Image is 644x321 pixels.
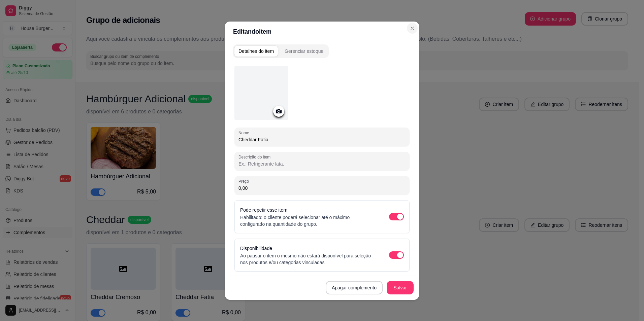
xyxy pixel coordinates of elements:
[326,281,383,294] button: Apagar complemento
[238,48,274,55] div: Detalhes do item
[238,136,406,143] input: Nome
[240,214,376,227] p: Habilitado: o cliente poderá selecionar até o máximo configurado na quantidade do grupo.
[238,130,252,136] label: Nome
[233,44,329,58] div: complement-group
[238,185,406,191] input: Preço
[238,154,273,160] label: Descrição do item
[238,160,406,167] input: Descrição do item
[285,48,323,55] div: Gerenciar estoque
[240,246,272,251] label: Disponibilidade
[233,44,411,58] div: complement-group
[407,23,418,34] button: Close
[387,281,414,294] button: Salvar
[225,22,419,42] header: Editando item
[238,178,251,184] label: Preço
[240,252,376,266] p: Ao pausar o item o mesmo não estará disponível para seleção nos produtos e/ou categorias vinculadas
[240,207,287,213] label: Pode repetir esse item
